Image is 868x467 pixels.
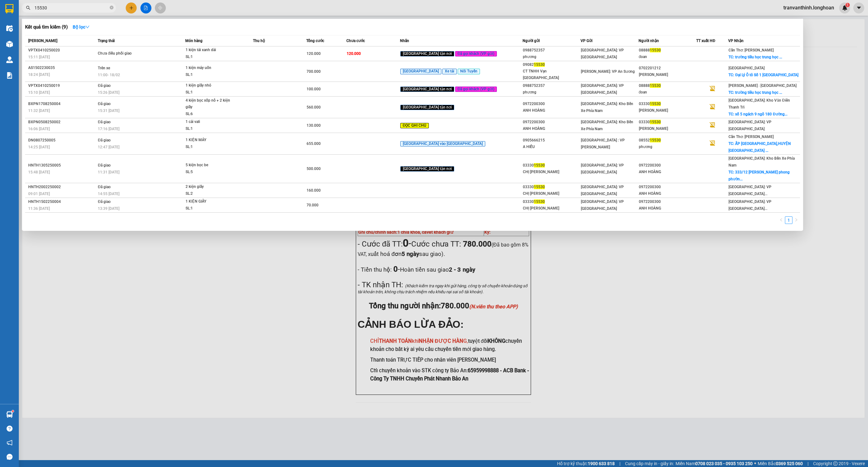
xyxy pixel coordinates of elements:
span: Tổng cước [306,39,324,43]
div: ANH HOÀNG [639,205,696,212]
div: CHỊ [PERSON_NAME] [523,205,580,212]
div: DN0807250005 [28,137,96,144]
span: 15:11 [DATE] [28,55,50,59]
span: Cần Thơ: [PERSON_NAME] [729,135,774,139]
div: 1 kiện giấy nhỏ [186,82,233,89]
div: ANH HOÀNG [523,107,580,114]
div: BXPN1708250004 [28,101,96,107]
span: question-circle [7,426,13,432]
span: 100.000 [307,87,321,91]
span: 14:25 [DATE] [28,145,50,149]
span: Đã giao [98,185,111,189]
span: Đã giao [98,138,111,142]
input: Tìm tên, số ĐT hoặc mã đơn [34,4,108,11]
span: [PERSON_NAME] [28,39,57,43]
img: warehouse-icon [6,41,13,47]
span: 15530 [650,102,661,106]
span: [GEOGRAPHIC_DATA]: Kho Bến Xe Phía Nam [729,156,795,167]
div: HNTH1502250004 [28,199,96,205]
div: HNTH1305250005 [28,162,96,169]
div: 5 kiện bọc be [186,162,233,169]
div: đoan [639,89,696,96]
span: TT xuất HĐ [696,39,715,43]
div: Chưa điều phối giao [98,50,145,57]
span: 11:00 - 18/02 [98,73,120,77]
div: SL: 2 [186,190,233,197]
button: right [792,216,800,224]
span: 15530 [534,62,545,67]
span: right [794,218,798,222]
div: 1 KIỆN GIẤY [186,198,233,205]
span: 15530 [534,185,545,189]
span: Đã gọi khách (VP gửi) [455,87,497,92]
div: 0972200300 [639,162,696,169]
a: 1 [785,217,792,224]
div: SL: 1 [186,54,233,61]
div: CT TNHH Vạn [GEOGRAPHIC_DATA] [523,68,580,81]
strong: Bộ lọc [73,24,90,29]
div: SL: 6 [186,111,233,118]
div: 0972200300 [639,199,696,205]
span: [PERSON_NAME] : [GEOGRAPHIC_DATA] [729,83,797,88]
span: close-circle [110,5,113,11]
span: [GEOGRAPHIC_DATA]: VP [GEOGRAPHIC_DATA]... [729,199,771,211]
span: [GEOGRAPHIC_DATA]: VP [GEOGRAPHIC_DATA] [729,120,771,131]
span: Nối Tuyến [458,69,480,74]
span: [GEOGRAPHIC_DATA]: Kho Bến Xe Phía Nam [581,102,633,113]
div: 08888 [639,82,696,89]
img: logo-vxr [5,4,13,13]
span: 11:36 [DATE] [28,206,50,211]
span: ĐỌC GHI CHÚ [400,123,429,129]
span: [GEOGRAPHIC_DATA] : VP [PERSON_NAME] [581,138,625,149]
span: [GEOGRAPHIC_DATA] tận nơi [400,51,454,57]
span: Thu hộ [253,39,265,43]
span: [GEOGRAPHIC_DATA]: VP [GEOGRAPHIC_DATA] [581,48,624,59]
span: [GEOGRAPHIC_DATA]: VP [GEOGRAPHIC_DATA] [581,83,624,95]
div: SL: 5 [186,169,233,176]
img: warehouse-icon [6,25,13,32]
div: [PERSON_NAME] [639,72,696,78]
span: 15530 [650,120,661,124]
span: Đã giao [98,163,111,167]
div: 0988752357 [523,82,580,89]
div: 4 kiện bọc xốp nổ + 2 kiện giấy [186,97,233,111]
div: SL: 1 [186,72,233,78]
span: 160.000 [307,188,321,193]
span: [GEOGRAPHIC_DATA] tận nơi [400,166,454,172]
span: TC: 333/12 [PERSON_NAME] phong phườn... [729,170,790,181]
div: 08552 [639,137,696,144]
span: TC: trường tiểu học trung học ... [729,90,782,95]
span: [GEOGRAPHIC_DATA]: VP [GEOGRAPHIC_DATA] [581,199,624,211]
div: CHỊ [PERSON_NAME] [523,169,580,175]
span: TC: ẤP [GEOGRAPHIC_DATA],HUYỆN [GEOGRAPHIC_DATA] ... [729,141,791,153]
div: 0972200300 [523,101,580,107]
span: Món hàng [185,39,203,43]
div: 03330 [523,199,580,205]
li: Previous Page [777,216,785,224]
span: 700.000 [307,69,321,74]
h3: Kết quả tìm kiếm ( 9 ) [25,24,68,30]
span: 655.000 [307,141,321,146]
span: [GEOGRAPHIC_DATA] [400,69,441,74]
span: [GEOGRAPHIC_DATA]: VP [GEOGRAPHIC_DATA]... [729,185,771,196]
span: message [7,454,13,460]
span: down [85,25,90,29]
div: phương [523,54,580,60]
div: 0972200300 [523,119,580,125]
span: [GEOGRAPHIC_DATA] tận nơi [400,105,454,110]
div: 2 kiện giấy [186,183,233,190]
img: warehouse-icon [6,56,13,63]
span: 120.000 [307,51,321,56]
div: 1 cái vali [186,119,233,125]
span: 16:06 [DATE] [28,127,50,131]
div: [PERSON_NAME] [639,107,696,114]
span: Xe tải [442,69,457,74]
div: 0988752357 [523,47,580,54]
span: Đã giao [98,199,111,204]
span: 11:31 [DATE] [98,170,119,174]
div: ANH HOÀNG [639,190,696,197]
span: TC: Đại Lý Ô tô Số 1 [GEOGRAPHIC_DATA] [729,73,798,77]
span: 18:24 [DATE] [28,72,50,77]
span: 130.000 [307,123,321,128]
